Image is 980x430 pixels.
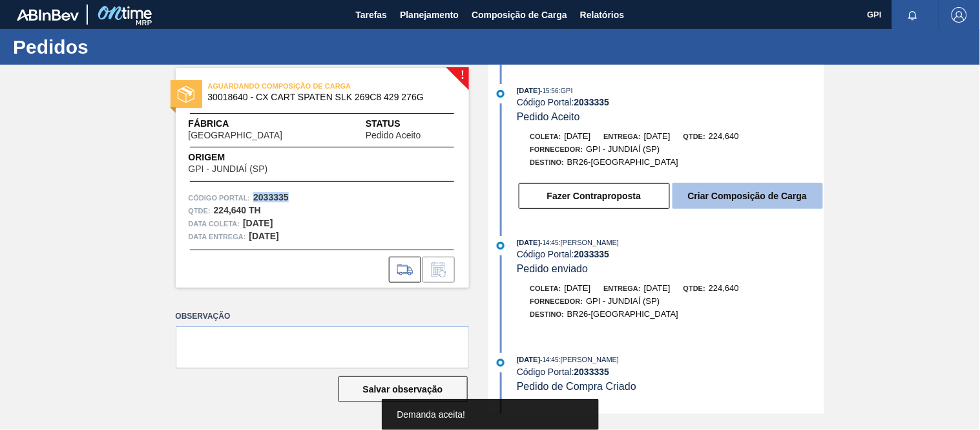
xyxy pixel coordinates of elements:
[189,151,305,164] span: Origem
[189,117,324,131] span: Fábrica
[586,144,660,154] span: GPI - JUNDIAÍ (SP)
[565,131,591,141] span: [DATE]
[530,158,565,166] span: Destino:
[541,239,559,246] span: - 14:45
[574,249,610,259] strong: 2033335
[517,367,824,377] div: Código Portal:
[214,205,261,215] strong: 224,640 TH
[683,285,705,292] span: Qtde:
[189,164,268,174] span: GPI - JUNDIAÍ (SP)
[530,145,583,153] span: Fornecedor:
[355,7,387,23] span: Tarefas
[541,356,559,363] span: - 14:45
[208,80,389,92] span: AGUARDANDO COMPOSIÇÃO DE CARGA
[574,97,610,107] strong: 2033335
[559,356,620,363] span: : [PERSON_NAME]
[541,87,559,94] span: - 15:56
[604,285,641,292] span: Entrega:
[952,7,967,23] img: Logout
[709,283,739,293] span: 224,640
[559,87,573,94] span: : GPI
[472,7,567,23] span: Composição de Carga
[189,204,211,217] span: Qtde :
[400,7,459,23] span: Planejamento
[672,183,823,209] button: Criar Composição de Carga
[574,367,610,377] strong: 2033335
[565,283,591,293] span: [DATE]
[17,9,79,21] img: TNhmsLtSVTkK8tSr43FrP2fwEKptu5GPRR3wAAAABJRU5ErkJggg==
[178,86,194,103] img: status
[586,296,660,306] span: GPI - JUNDIAÍ (SP)
[559,239,620,246] span: : [PERSON_NAME]
[497,359,505,367] img: atual
[189,191,251,204] span: Código Portal:
[339,376,468,402] button: Salvar observação
[176,307,469,326] label: Observação
[580,7,624,23] span: Relatórios
[567,309,678,319] span: BR26-[GEOGRAPHIC_DATA]
[189,230,246,243] span: Data entrega:
[517,111,580,122] span: Pedido Aceito
[519,183,670,209] button: Fazer Contraproposta
[517,249,824,259] div: Código Portal:
[709,131,739,141] span: 224,640
[497,242,505,250] img: atual
[517,97,824,107] div: Código Portal:
[644,283,671,293] span: [DATE]
[530,133,561,140] span: Coleta:
[208,92,443,102] span: 30018640 - CX CART SPATEN SLK 269C8 429 276G
[422,257,455,283] div: Informar alteração no pedido
[517,87,540,94] span: [DATE]
[253,192,289,202] strong: 2033335
[517,381,636,392] span: Pedido de Compra Criado
[530,297,583,305] span: Fornecedor:
[683,133,705,140] span: Qtde:
[243,218,273,228] strong: [DATE]
[604,133,641,140] span: Entrega:
[366,117,456,131] span: Status
[189,131,283,140] span: [GEOGRAPHIC_DATA]
[517,263,588,274] span: Pedido enviado
[530,310,565,318] span: Destino:
[567,157,678,167] span: BR26-[GEOGRAPHIC_DATA]
[517,356,540,363] span: [DATE]
[397,409,466,420] span: Demanda aceita!
[497,90,505,98] img: atual
[892,6,933,24] button: Notificações
[366,131,421,140] span: Pedido Aceito
[249,231,279,241] strong: [DATE]
[517,239,540,246] span: [DATE]
[13,39,242,54] h1: Pedidos
[644,131,671,141] span: [DATE]
[530,285,561,292] span: Coleta:
[189,217,240,230] span: Data coleta:
[389,257,421,283] div: Ir para Composição de Carga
